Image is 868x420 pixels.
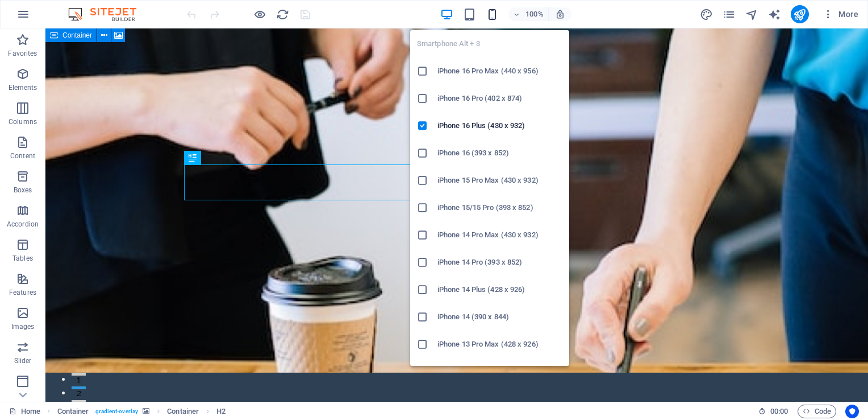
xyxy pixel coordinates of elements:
[57,405,89,418] span: Click to select. Double-click to edit
[9,288,36,297] p: Features
[9,117,37,126] p: Columns
[143,408,149,414] i: This element contains a background
[555,9,565,19] i: On resize automatically adjust zoom level to fit chosen device.
[437,119,562,133] h6: iPhone 16 Plus (430 x 932)
[437,365,562,378] h6: iPhone 13/13 Pro (390 x 844)
[745,8,758,21] i: Navigator
[437,201,562,215] h6: iPhone 15/15 Pro (393 x 852)
[758,405,788,418] h6: Session time
[823,9,858,20] span: More
[14,186,32,195] p: Boxes
[508,7,549,21] button: 100%
[745,7,759,21] button: navigator
[7,220,39,229] p: Accordion
[26,344,40,347] button: 1
[437,146,562,160] h6: iPhone 16 (393 x 852)
[770,405,788,418] span: 00 00
[57,405,226,418] nav: breadcrumb
[10,151,35,160] p: Content
[700,7,713,21] button: design
[778,407,780,415] span: :
[845,405,859,418] button: Usercentrics
[437,337,562,351] h6: iPhone 13 Pro Max (428 x 926)
[216,405,226,418] span: Click to select. Double-click to edit
[803,405,831,418] span: Code
[437,92,562,105] h6: iPhone 16 Pro (402 x 874)
[818,5,863,23] button: More
[437,283,562,297] h6: iPhone 14 Plus (428 x 926)
[723,7,736,21] button: pages
[791,5,809,23] button: publish
[8,49,37,58] p: Favorites
[768,8,781,21] i: AI Writer
[437,256,562,269] h6: iPhone 14 Pro (393 x 852)
[276,8,289,21] i: Reload page
[768,7,782,21] button: text_generator
[26,358,40,361] button: 2
[700,8,713,21] i: Design (Ctrl+Alt+Y)
[26,372,40,374] button: 3
[9,405,40,418] a: Click to cancel selection. Double-click to open Pages
[9,83,37,92] p: Elements
[437,64,562,78] h6: iPhone 16 Pro Max (440 x 956)
[93,405,138,418] span: . gradient-overlay
[525,7,544,21] h6: 100%
[793,8,806,21] i: Publish
[253,7,266,21] button: Click here to leave preview mode and continue editing
[65,7,151,21] img: Editor Logo
[437,174,562,187] h6: iPhone 15 Pro Max (430 x 932)
[798,405,836,418] button: Code
[276,7,289,21] button: reload
[437,310,562,324] h6: iPhone 14 (390 x 844)
[437,228,562,242] h6: iPhone 14 Pro Max (430 x 932)
[11,322,35,331] p: Images
[723,8,736,21] i: Pages (Ctrl+Alt+S)
[167,405,199,418] span: Click to select. Double-click to edit
[62,32,92,39] span: Container
[14,356,32,365] p: Slider
[12,254,33,263] p: Tables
